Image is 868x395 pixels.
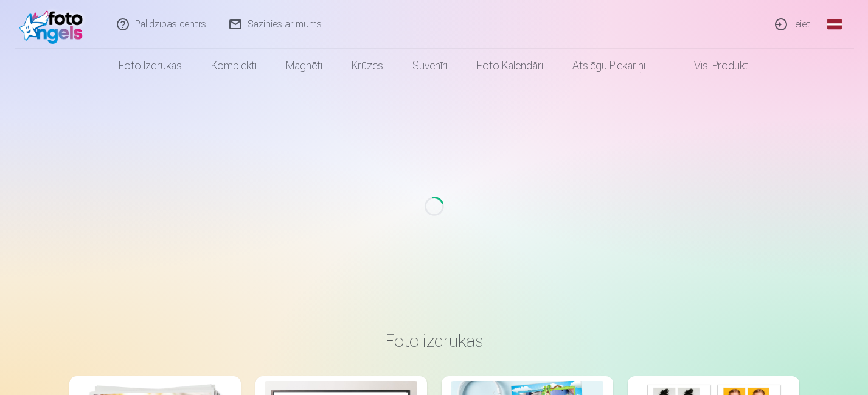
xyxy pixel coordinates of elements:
h3: Foto izdrukas [79,330,790,352]
a: Suvenīri [398,49,462,83]
a: Visi produkti [660,49,765,83]
a: Atslēgu piekariņi [558,49,660,83]
a: Komplekti [196,49,271,83]
a: Foto kalendāri [462,49,558,83]
a: Magnēti [271,49,337,83]
a: Foto izdrukas [104,49,196,83]
img: /fa1 [19,5,89,44]
a: Krūzes [337,49,398,83]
